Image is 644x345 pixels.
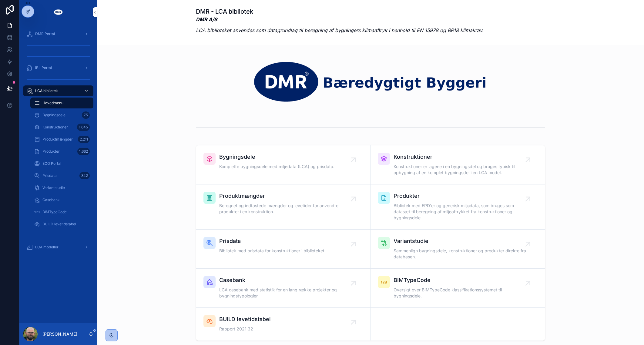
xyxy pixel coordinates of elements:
a: LCA modeller [23,242,93,253]
a: BIMTypeCodeOversigt over BIMTypeCode klassifikationssystemet til bygningsdele. [371,269,545,308]
span: Casebank [219,276,353,284]
div: 2.211 [78,136,90,143]
a: PrisdataBibliotek med prisdata for konstruktioner i biblioteket. [196,230,371,269]
a: VariantstudieSammenlign bygningsdele, konstruktioner og produkter direkte fra databasen. [371,230,545,269]
a: BUILD levetidstabelRapport 2021:32 [196,308,371,340]
div: 1.662 [77,148,90,155]
a: Casebank [30,194,93,205]
span: DMR Portal [35,32,55,36]
div: 75 [82,111,90,119]
span: Rapport 2021:32 [219,326,271,332]
a: CasebankLCA casebank med statistik for en lang række projekter og bygningstypologier. [196,269,371,308]
a: KonstruktionerKonstruktioner er lagene i en bygningsdel og bruges typisk til opbygning af en komp... [371,145,545,184]
a: Bygningsdele75 [30,110,93,121]
em: LCA biblioteket anvendes som datagrundlag til beregning af bygningers klimaaftryk i henhold til E... [196,27,484,33]
span: Oversigt over BIMTypeCode klassifikationssystemet til bygningsdele. [394,287,528,299]
div: scrollable content [19,24,97,260]
a: BIMTypeCode [30,207,93,217]
a: ProdukterBibliotek med EPD'er og generisk miljødata, som bruges som datasæt til beregning af milj... [371,184,545,230]
span: Produktmængder [42,137,73,142]
a: ProduktmængderBeregnet og indtastede mængder og levetider for anvendte produkter i en konstruktion. [196,184,371,230]
span: BIMTypeCode [42,210,67,214]
p: [PERSON_NAME] [42,331,77,337]
span: Prisdata [219,237,326,245]
span: Produkter [42,149,60,154]
img: 30478-dmr_logo_baeredygtigt-byggeri_space-arround---noloco---narrow---transparrent---white-DMR.png [196,60,545,103]
a: Produktmængder2.211 [30,134,93,145]
span: Konstruktioner er lagene i en bygningsdel og bruges typisk til opbygning af en komplet bygningsde... [394,164,528,176]
a: LCA bibliotek [23,85,93,96]
span: BUILD levetidstabel [42,222,76,227]
a: Produkter1.662 [30,146,93,157]
span: Variantstudie [42,185,65,190]
span: LCA casebank med statistik for en lang række projekter og bygningstypologier. [219,287,353,299]
span: Sammenlign bygningsdele, konstruktioner og produkter direkte fra databasen. [394,248,528,260]
span: Casebank [42,197,60,202]
span: Komplette bygningsdele med miljødata (LCA) og prisdata. [219,164,334,170]
div: 342 [79,172,90,179]
span: Produktmængder [219,192,353,200]
span: Bygningsdele [219,153,334,161]
a: iBL Portal [23,62,93,73]
span: Konstruktioner [42,125,68,130]
a: BUILD levetidstabel [30,219,93,230]
span: Konstruktioner [394,153,528,161]
div: 1.645 [77,124,90,131]
h1: DMR - LCA bibliotek [196,7,484,16]
span: Bibliotek med EPD'er og generisk miljødata, som bruges som datasæt til beregning af miljøaftrykke... [394,203,528,221]
a: DMR Portal [23,28,93,39]
span: Beregnet og indtastede mængder og levetider for anvendte produkter i en konstruktion. [219,203,353,215]
a: BygningsdeleKomplette bygningsdele med miljødata (LCA) og prisdata. [196,145,371,184]
span: BUILD levetidstabel [219,315,271,323]
span: Bygningsdele [42,113,65,118]
a: ECO Portal [30,158,93,169]
a: Hovedmenu [30,98,93,108]
span: Variantstudie [394,237,528,245]
a: Prisdata342 [30,170,93,181]
img: App logo [53,7,63,17]
span: Hovedmenu [42,101,63,105]
span: LCA bibliotek [35,88,58,93]
a: Konstruktioner1.645 [30,122,93,133]
span: Bibliotek med prisdata for konstruktioner i biblioteket. [219,248,326,254]
span: iBL Portal [35,65,52,70]
span: LCA modeller [35,245,59,250]
span: ECO Portal [42,161,61,166]
span: Prisdata [42,173,57,178]
span: Produkter [394,192,528,200]
a: Variantstudie [30,182,93,193]
em: DMR A/S [196,16,217,22]
span: BIMTypeCode [394,276,528,284]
